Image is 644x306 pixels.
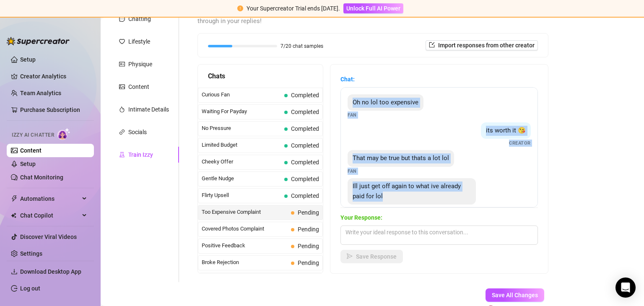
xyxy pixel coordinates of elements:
[11,213,16,218] img: Chat Copilot
[291,92,319,99] span: Completed
[128,37,150,46] div: Lifestyle
[340,214,382,221] strong: Your Response:
[57,128,70,140] img: AI Chatter
[128,82,149,91] div: Content
[202,191,281,200] span: Flirty Upsell
[353,182,461,200] span: Ill just get off again to what ive already paid for lol
[12,131,54,139] span: Izzy AI Chatter
[20,285,40,292] a: Log out
[486,127,526,134] span: its worth it 😘
[119,84,125,90] span: picture
[353,99,418,106] span: Oh no lol too expensive
[202,124,281,132] span: No Pressure
[20,103,87,117] a: Purchase Subscription
[291,109,319,115] span: Completed
[128,60,152,69] div: Physique
[20,209,80,222] span: Chat Copilot
[20,161,36,167] a: Setup
[202,208,288,216] span: Too Expensive Complaint
[7,37,70,45] img: logo-BBDzfeDw.svg
[202,241,288,250] span: Positive Feedback
[128,127,147,137] div: Socials
[291,142,319,149] span: Completed
[119,61,125,67] span: idcard
[509,140,531,147] span: Creator
[298,259,319,266] span: Pending
[343,5,403,12] a: Unlock Full AI Power
[20,147,42,154] a: Content
[492,292,538,298] span: Save All Changes
[119,16,125,22] span: message
[202,174,281,183] span: Gentle Nudge
[119,129,125,135] span: link
[128,150,153,159] div: Train Izzy
[486,288,544,302] button: Save All Changes
[20,56,36,63] a: Setup
[298,209,319,216] span: Pending
[20,174,63,181] a: Chat Monitoring
[348,168,357,175] span: Fan
[11,195,18,202] span: thunderbolt
[202,107,281,116] span: Waiting For Payday
[291,176,319,182] span: Completed
[429,42,435,48] span: import
[20,268,81,275] span: Download Desktop App
[291,125,319,132] span: Completed
[202,225,288,233] span: Covered Photos Complaint
[438,42,535,49] span: Import responses from other creator
[291,159,319,166] span: Completed
[340,76,355,83] strong: Chat:
[128,14,151,23] div: Chatting
[346,5,400,12] span: Unlock Full AI Power
[615,277,636,298] div: Open Intercom Messenger
[348,112,357,119] span: Fan
[348,205,357,213] span: Fan
[202,158,281,166] span: Cheeky Offer
[119,152,125,158] span: experiment
[291,192,319,199] span: Completed
[20,233,77,240] a: Discover Viral Videos
[247,5,340,12] span: Your Supercreator Trial ends [DATE].
[202,91,281,99] span: Curious Fan
[280,44,323,49] span: 7/20 chat samples
[202,141,281,149] span: Limited Budget
[128,105,169,114] div: Intimate Details
[11,268,18,275] span: download
[353,154,449,162] span: That may be true but thats a lot lol
[298,243,319,249] span: Pending
[298,226,319,233] span: Pending
[202,258,288,267] span: Broke Rejection
[20,70,87,83] a: Creator Analytics
[340,250,403,263] button: Save Response
[119,106,125,112] span: fire
[20,192,80,205] span: Automations
[119,39,125,44] span: heart
[343,3,403,13] button: Unlock Full AI Power
[20,90,61,96] a: Team Analytics
[20,250,42,257] a: Settings
[237,5,243,11] span: exclamation-circle
[426,40,538,50] button: Import responses from other creator
[208,71,225,81] span: Chats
